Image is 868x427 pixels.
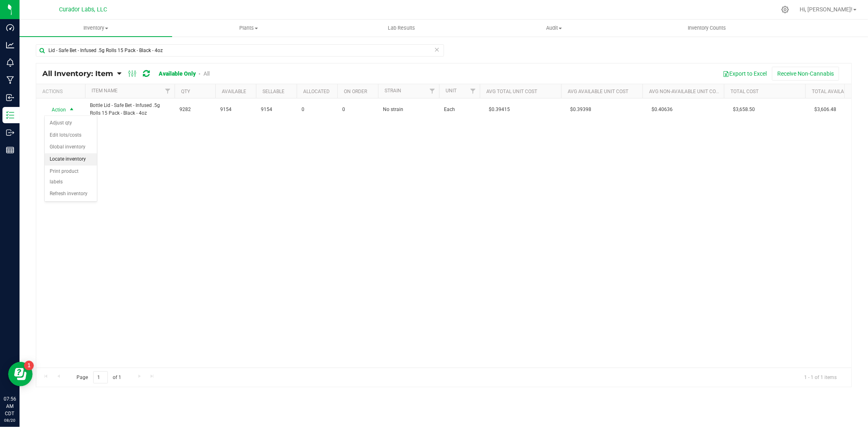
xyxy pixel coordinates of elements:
[325,20,478,37] a: Lab Results
[20,24,172,32] span: Inventory
[377,24,426,32] span: Lab Results
[44,104,66,115] span: Action
[261,106,292,113] span: 9154
[6,129,14,137] inline-svg: Outbound
[36,44,444,57] input: Search Item Name, Retail Display Name, SKU, Part Number...
[302,106,332,113] span: 0
[24,361,34,370] iframe: Resource center unread badge
[4,417,16,423] p: 08/20
[478,24,630,32] span: Audit
[222,89,246,94] a: Available
[45,166,97,188] li: Print product labels
[566,104,595,115] span: $0.39398
[45,188,97,200] li: Refresh inventory
[6,146,14,154] inline-svg: Reports
[478,20,630,37] a: Audit
[181,89,190,94] a: Qty
[385,88,401,94] a: Strain
[342,106,373,113] span: 0
[798,371,843,383] span: 1 - 1 of 1 items
[70,371,128,384] span: Page of 1
[568,89,628,94] a: Avg Available Unit Cost
[45,153,97,166] li: Locate inventory
[262,89,284,94] a: Sellable
[344,89,367,94] a: On Order
[4,395,16,417] p: 07:56 AM CDT
[59,6,107,13] span: Curador Labs, LLC
[203,70,210,77] a: All
[220,106,251,113] span: 9154
[812,89,866,94] a: Total Available Cost
[42,69,117,78] a: All Inventory: Item
[466,84,480,98] a: Filter
[649,89,722,94] a: Avg Non-Available Unit Cost
[426,84,439,98] a: Filter
[6,111,14,119] inline-svg: Inventory
[42,89,82,94] div: Actions
[8,362,33,386] iframe: Resource center
[161,84,175,98] a: Filter
[93,371,108,384] input: 1
[717,67,772,81] button: Export to Excel
[67,104,77,115] span: select
[303,89,330,94] a: Allocated
[6,94,14,102] inline-svg: Inbound
[20,20,172,37] a: Inventory
[383,106,434,113] span: No strain
[729,104,759,115] span: $3,658.50
[6,59,14,67] inline-svg: Monitoring
[6,76,14,84] inline-svg: Manufacturing
[647,104,677,115] span: $0.40636
[772,67,839,81] button: Receive Non-Cannabis
[6,41,14,49] inline-svg: Analytics
[810,104,840,115] span: $3,606.48
[630,20,783,37] a: Inventory Counts
[444,106,475,113] span: Each
[45,129,97,142] li: Edit lots/costs
[780,6,790,13] div: Manage settings
[434,44,440,55] span: Clear
[90,102,170,117] span: Bottle Lid - Safe Bet - Infused .5g Rolls 15 Pack - Black - 4oz
[92,88,118,94] a: Item Name
[172,20,325,37] a: Plants
[42,69,113,78] span: All Inventory: Item
[159,70,196,77] a: Available Only
[485,104,514,115] span: $0.39415
[179,106,210,113] span: 9282
[800,6,853,13] span: Hi, [PERSON_NAME]!
[173,24,324,32] span: Plants
[446,88,457,94] a: Unit
[486,89,537,94] a: Avg Total Unit Cost
[6,24,14,32] inline-svg: Dashboard
[45,141,97,153] li: Global inventory
[45,117,97,129] li: Adjust qty
[677,24,737,32] span: Inventory Counts
[730,89,759,94] a: Total Cost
